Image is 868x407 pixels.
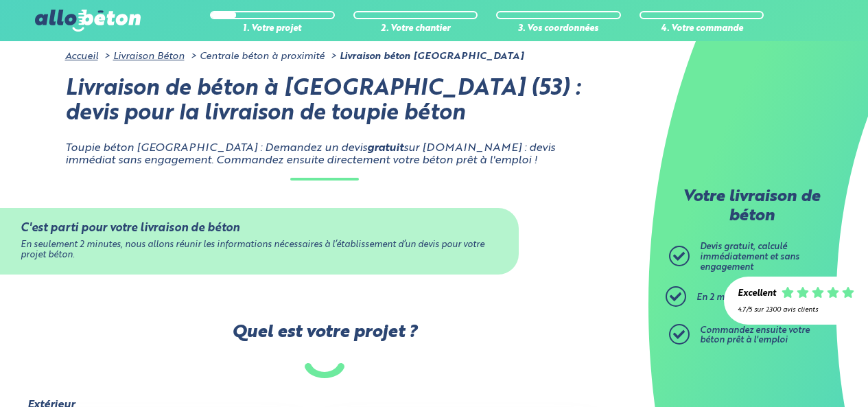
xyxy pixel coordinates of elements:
[353,24,478,34] div: 2. Votre chantier
[210,24,335,34] div: 1. Votre projet
[35,10,141,32] img: allobéton
[496,24,621,34] div: 3. Vos coordonnées
[21,222,498,235] div: C'est parti pour votre livraison de béton
[640,24,764,34] div: 4. Votre commande
[21,240,498,260] div: En seulement 2 minutes, nous allons réunir les informations nécessaires à l’établissement d’un de...
[26,323,622,378] label: Quel est votre projet ?
[367,143,403,154] strong: gratuit
[65,51,98,61] a: Accueil
[113,51,185,61] a: Livraison Béton
[746,353,853,392] iframe: Help widget launcher
[65,77,584,128] h1: Livraison de béton à [GEOGRAPHIC_DATA] (53) : devis pour la livraison de toupie béton
[187,51,325,62] li: Centrale béton à proximité
[327,51,524,62] li: Livraison béton [GEOGRAPHIC_DATA]
[65,142,584,167] p: Toupie béton [GEOGRAPHIC_DATA] : Demandez un devis sur [DOMAIN_NAME] : devis immédiat sans engage...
